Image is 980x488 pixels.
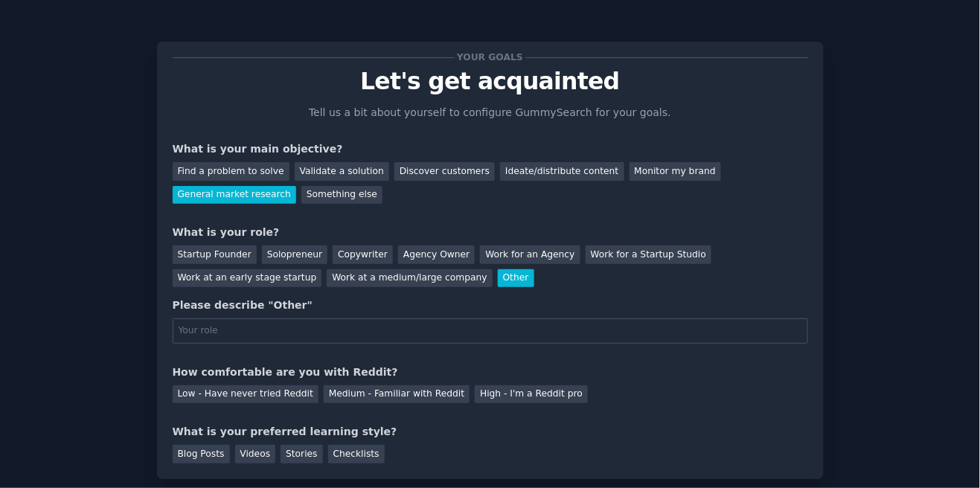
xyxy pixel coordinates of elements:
div: Stories [281,445,322,463]
div: Work at an early stage startup [173,269,322,288]
div: How comfortable are you with Reddit? [173,365,808,380]
div: Work for a Startup Studio [586,245,711,264]
div: Agency Owner [398,245,475,264]
div: What is your role? [173,225,808,240]
span: Your goals [455,50,526,65]
div: Startup Founder [173,245,257,264]
div: Ideate/distribute content [500,162,624,181]
div: Copywriter [333,245,393,264]
div: Low - Have never tried Reddit [173,385,318,404]
div: High - I'm a Reddit pro [475,385,588,404]
div: Checklists [328,445,385,463]
div: Discover customers [394,162,495,181]
div: What is your main objective? [173,141,808,157]
div: Blog Posts [173,445,230,463]
div: Other [498,269,534,288]
div: What is your preferred learning style? [173,424,808,440]
p: Tell us a bit about yourself to configure GummySearch for your goals. [303,105,678,121]
div: Find a problem to solve [173,162,289,181]
div: General market research [173,186,297,205]
div: Work at a medium/large company [327,269,492,288]
div: Medium - Familiar with Reddit [324,385,470,404]
div: Something else [301,186,382,205]
p: Let's get acquainted [173,68,808,94]
div: Videos [235,445,276,463]
div: Please describe "Other" [173,298,808,313]
input: Your role [173,318,808,344]
div: Monitor my brand [630,162,721,181]
div: Solopreneur [262,245,327,264]
div: Work for an Agency [480,245,580,264]
div: Validate a solution [295,162,389,181]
